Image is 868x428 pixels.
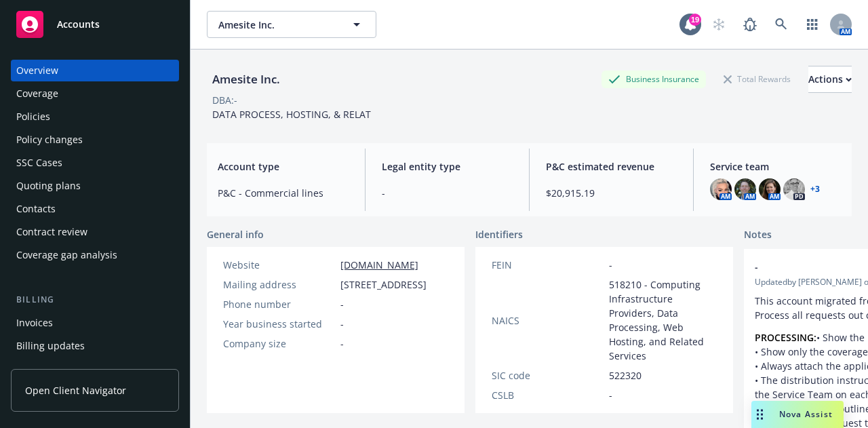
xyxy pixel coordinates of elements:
div: Phone number [223,297,335,311]
span: Open Client Navigator [25,383,126,397]
a: Policies [11,106,179,128]
div: NAICS [492,313,604,328]
strong: PROCESSING: [755,331,816,344]
span: 518210 - Computing Infrastructure Providers, Data Processing, Web Hosting, and Related Services [609,277,717,363]
div: Total Rewards [717,71,797,87]
span: - [382,186,513,200]
div: SIC code [492,368,604,383]
div: Company size [223,336,335,351]
span: - [340,317,344,331]
div: Actions [808,66,852,92]
span: Notes [744,227,772,244]
span: P&C - Commercial lines [218,186,349,200]
div: 19 [689,12,701,24]
span: - [609,388,612,402]
a: Coverage gap analysis [11,244,179,266]
div: Policies [16,106,50,128]
a: +3 [810,185,820,193]
span: [STREET_ADDRESS] [340,277,427,292]
div: Billing updates [16,335,85,357]
a: Quoting plans [11,175,179,197]
div: Website [223,258,335,272]
div: Year business started [223,317,335,331]
span: Account type [218,159,349,174]
img: photo [759,178,781,200]
button: Nova Assist [751,401,844,428]
span: Accounts [57,19,100,30]
div: DBA: - [212,93,237,107]
div: Quoting plans [16,175,81,197]
a: Overview [11,60,179,81]
div: SSC Cases [16,152,62,174]
span: DATA PROCESS, HOSTING, & RELAT [212,108,371,121]
div: CSLB [492,388,604,402]
span: - [340,336,344,351]
a: Coverage [11,83,179,104]
span: 522320 [609,368,642,383]
a: Search [768,11,795,38]
div: FEIN [492,258,604,272]
button: Amesite Inc. [207,11,376,38]
div: Business Insurance [601,71,706,87]
a: Accounts [11,5,179,43]
span: - [609,258,612,272]
div: Policy changes [16,129,83,151]
a: SSC Cases [11,152,179,174]
span: Service team [710,159,841,174]
div: Contacts [16,198,56,220]
div: Drag to move [751,401,768,428]
div: Overview [16,60,58,81]
button: Actions [808,66,852,93]
div: Contract review [16,221,87,243]
img: photo [783,178,805,200]
span: Identifiers [475,227,523,241]
a: Contacts [11,198,179,220]
div: Billing [11,293,179,307]
span: Nova Assist [779,408,833,420]
a: Report a Bug [736,11,764,38]
div: Amesite Inc. [207,71,285,88]
div: Mailing address [223,277,335,292]
a: Contract review [11,221,179,243]
a: Switch app [799,11,826,38]
span: P&C estimated revenue [546,159,677,174]
a: Billing updates [11,335,179,357]
img: photo [734,178,756,200]
a: Start snowing [705,11,732,38]
span: - [340,297,344,311]
span: $20,915.19 [546,186,677,200]
div: Coverage [16,83,58,104]
div: Invoices [16,312,53,334]
span: Amesite Inc. [218,18,336,32]
span: Legal entity type [382,159,513,174]
div: Coverage gap analysis [16,244,117,266]
a: Invoices [11,312,179,334]
span: General info [207,227,264,241]
a: Policy changes [11,129,179,151]
a: [DOMAIN_NAME] [340,258,418,271]
img: photo [710,178,732,200]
